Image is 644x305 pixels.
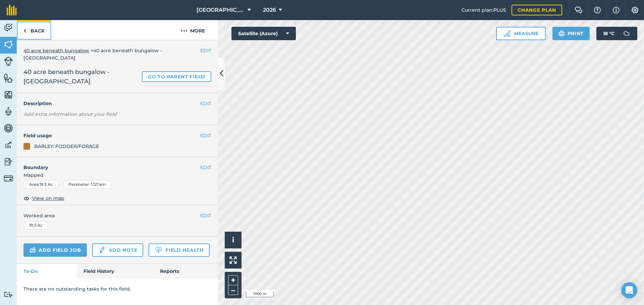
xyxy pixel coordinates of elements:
[4,57,13,66] img: svg+xml;base64,PD94bWwgdmVyc2lvbj0iMS4wIiBlbmNvZGluZz0idXRmLTgiPz4KPCEtLSBHZW5lcmF0b3I6IEFkb2JlIE...
[596,27,637,40] button: 18 °C
[231,27,296,40] button: Satellite (Azure)
[4,140,13,150] img: svg+xml;base64,PD94bWwgdmVyc2lvbj0iMS4wIiBlbmNvZGluZz0idXRmLTgiPz4KPCEtLSBHZW5lcmF0b3I6IEFkb2JlIE...
[17,171,218,179] span: Mapped
[181,27,187,35] img: svg+xml;base64,PHN2ZyB4bWxucz0iaHR0cDovL3d3dy53My5vcmcvMjAwMC9zdmciIHdpZHRoPSIyMCIgaGVpZ2h0PSIyNC...
[4,157,13,167] img: svg+xml;base64,PD94bWwgdmVyc2lvbj0iMS4wIiBlbmNvZGluZz0idXRmLTgiPz4KPCEtLSBHZW5lcmF0b3I6IEFkb2JlIE...
[98,246,106,254] img: svg+xml;base64,PD94bWwgdmVyc2lvbj0iMS4wIiBlbmNvZGluZz0idXRmLTgiPz4KPCEtLSBHZW5lcmF0b3I6IEFkb2JlIE...
[603,27,614,40] span: 18 ° C
[613,6,620,14] img: svg+xml;base64,PHN2ZyB4bWxucz0iaHR0cDovL3d3dy53My5vcmcvMjAwMC9zdmciIHdpZHRoPSIxNyIgaGVpZ2h0PSIxNy...
[23,221,48,230] div: 19.3 Ac
[17,157,200,171] h4: Boundary
[229,256,237,264] img: Four arrows, one pointing top left, one top right, one bottom right and the last bottom left
[32,195,64,202] span: View on map
[23,132,200,139] h4: Field usage
[23,180,59,189] div: Area : 19.3 Ac
[197,6,245,14] span: [GEOGRAPHIC_DATA]
[503,30,510,37] img: Ruler icon
[168,20,218,40] button: More
[200,212,211,219] button: EDIT
[17,264,77,279] a: To-Do
[232,236,234,244] span: i
[200,100,211,107] button: EDIT
[200,47,211,54] button: EDIT
[558,29,565,37] img: svg+xml;base64,PHN2ZyB4bWxucz0iaHR0cDovL3d3dy53My5vcmcvMjAwMC9zdmciIHdpZHRoPSIxOSIgaGVpZ2h0PSIyNC...
[593,7,601,13] img: A question mark icon
[4,174,13,183] img: svg+xml;base64,PD94bWwgdmVyc2lvbj0iMS4wIiBlbmNvZGluZz0idXRmLTgiPz4KPCEtLSBHZW5lcmF0b3I6IEFkb2JlIE...
[77,264,153,279] a: Field History
[23,48,89,54] a: 40 acre beneath bungalow
[552,27,590,40] button: Print
[23,194,64,202] button: View on map
[228,285,238,295] button: –
[92,243,143,257] a: Add note
[23,111,117,117] em: Add extra information about your field
[4,106,13,117] img: svg+xml;base64,PD94bWwgdmVyc2lvbj0iMS4wIiBlbmNvZGluZz0idXRmLTgiPz4KPCEtLSBHZW5lcmF0b3I6IEFkb2JlIE...
[23,67,139,86] span: 40 acre beneath bungalow - [GEOGRAPHIC_DATA]
[225,232,241,248] button: i
[4,123,13,133] img: svg+xml;base64,PD94bWwgdmVyc2lvbj0iMS4wIiBlbmNvZGluZz0idXRmLTgiPz4KPCEtLSBHZW5lcmF0b3I6IEFkb2JlIE...
[17,20,51,40] a: Back
[263,6,276,14] span: 2026
[23,243,87,257] a: Add field job
[153,264,218,279] a: Reports
[4,73,13,83] img: svg+xml;base64,PHN2ZyB4bWxucz0iaHR0cDovL3d3dy53My5vcmcvMjAwMC9zdmciIHdpZHRoPSI1NiIgaGVpZ2h0PSI2MC...
[7,5,17,15] img: fieldmargin Logo
[4,40,13,50] img: svg+xml;base64,PHN2ZyB4bWxucz0iaHR0cDovL3d3dy53My5vcmcvMjAwMC9zdmciIHdpZHRoPSI1NiIgaGVpZ2h0PSI2MC...
[575,7,583,13] img: Two speech bubbles overlapping with the left bubble in the forefront
[4,23,13,33] img: svg+xml;base64,PD94bWwgdmVyc2lvbj0iMS4wIiBlbmNvZGluZz0idXRmLTgiPz4KPCEtLSBHZW5lcmF0b3I6IEFkb2JlIE...
[462,6,506,14] span: Current plan : PLUS
[23,194,30,202] img: svg+xml;base64,PHN2ZyB4bWxucz0iaHR0cDovL3d3dy53My5vcmcvMjAwMC9zdmciIHdpZHRoPSIxOCIgaGVpZ2h0PSIyNC...
[200,132,211,139] button: EDIT
[30,246,36,254] img: svg+xml;base64,PD94bWwgdmVyc2lvbj0iMS4wIiBlbmNvZGluZz0idXRmLTgiPz4KPCEtLSBHZW5lcmF0b3I6IEFkb2JlIE...
[620,27,633,40] img: svg+xml;base64,PD94bWwgdmVyc2lvbj0iMS4wIiBlbmNvZGluZz0idXRmLTgiPz4KPCEtLSBHZW5lcmF0b3I6IEFkb2JlIE...
[142,71,211,82] a: Go to parent field
[63,180,112,189] div: Perimeter : 1.121 km
[512,5,562,15] a: Change plan
[631,7,639,13] img: A cog icon
[23,212,211,219] span: Worked area
[34,143,99,150] div: BARLEY: FODDER/FORAGE
[228,275,238,285] button: +
[23,100,211,107] h4: Description
[149,243,209,257] a: Field Health
[23,285,211,293] p: There are no outstanding tasks for this field.
[4,291,13,298] img: svg+xml;base64,PD94bWwgdmVyc2lvbj0iMS4wIiBlbmNvZGluZz0idXRmLTgiPz4KPCEtLSBHZW5lcmF0b3I6IEFkb2JlIE...
[496,27,546,40] button: Measure
[4,90,13,100] img: svg+xml;base64,PHN2ZyB4bWxucz0iaHR0cDovL3d3dy53My5vcmcvMjAwMC9zdmciIHdpZHRoPSI1NiIgaGVpZ2h0PSI2MC...
[200,164,211,171] button: EDIT
[621,282,637,298] div: Open Intercom Messenger
[23,27,26,35] img: svg+xml;base64,PHN2ZyB4bWxucz0iaHR0cDovL3d3dy53My5vcmcvMjAwMC9zdmciIHdpZHRoPSI5IiBoZWlnaHQ9IjI0Ii...
[23,47,211,62] div: > 40 acre beneath bungalow - [GEOGRAPHIC_DATA]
